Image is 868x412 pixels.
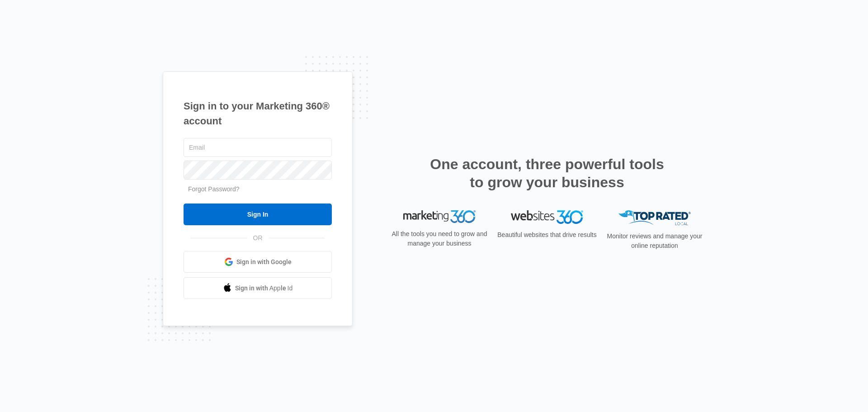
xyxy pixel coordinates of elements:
[184,251,332,273] a: Sign in with Google
[184,99,332,128] h1: Sign in to your Marketing 360® account
[184,277,332,299] a: Sign in with Apple Id
[618,210,691,225] img: Top Rated Local
[235,284,293,293] span: Sign in with Apple Id
[188,185,240,193] a: Forgot Password?
[604,232,705,251] p: Monitor reviews and manage your online reputation
[247,233,269,243] span: OR
[236,257,292,267] span: Sign in with Google
[403,210,476,223] img: Marketing 360
[389,229,490,248] p: All the tools you need to grow and manage your business
[496,230,598,240] p: Beautiful websites that drive results
[511,210,583,223] img: Websites 360
[184,138,332,157] input: Email
[427,155,667,191] h2: One account, three powerful tools to grow your business
[184,204,332,225] input: Sign In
